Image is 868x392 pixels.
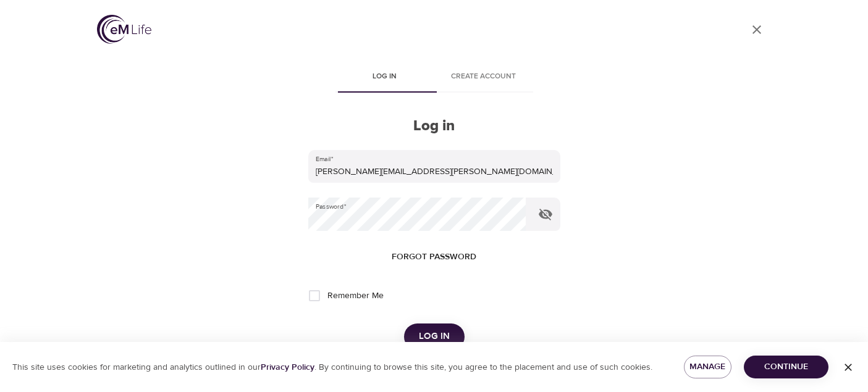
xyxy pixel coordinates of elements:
[327,290,384,302] span: Remember Me
[744,356,828,378] button: Continue
[694,359,722,375] span: Manage
[387,246,481,269] button: Forgot password
[392,249,476,265] span: Forgot password
[261,362,314,373] a: Privacy Policy
[754,359,819,375] span: Continue
[684,356,731,378] button: Manage
[97,15,151,44] img: logo
[308,63,560,93] div: disabled tabs example
[419,328,450,344] span: Log in
[308,117,560,135] h2: Log in
[442,70,526,83] span: Create account
[404,323,465,349] button: Log in
[343,70,427,83] span: Log in
[742,15,772,44] a: close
